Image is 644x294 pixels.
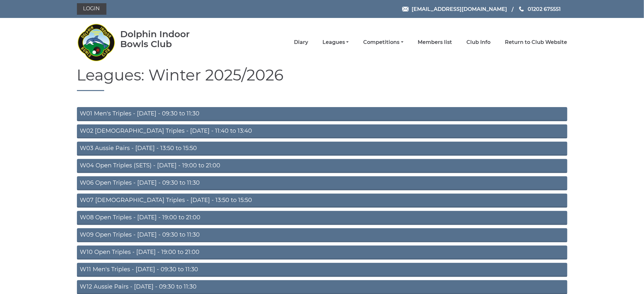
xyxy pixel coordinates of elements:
[519,6,524,12] img: Phone us
[77,159,567,173] a: W04 Open Triples (SETS) - [DATE] - 19:00 to 21:00
[77,263,567,277] a: W11 Men's Triples - [DATE] - 09:30 to 11:30
[505,39,567,46] a: Return to Club Website
[402,7,409,12] img: Email
[418,39,452,46] a: Members list
[467,39,491,46] a: Club Info
[77,228,567,242] a: W09 Open Triples - [DATE] - 09:30 to 11:30
[518,5,561,13] a: Phone us 01202 675551
[322,39,349,46] a: Leagues
[77,124,567,139] a: W02 [DEMOGRAPHIC_DATA] Triples - [DATE] - 11:40 to 13:40
[77,246,567,260] a: W10 Open Triples - [DATE] - 19:00 to 21:00
[412,6,507,12] span: [EMAIL_ADDRESS][DOMAIN_NAME]
[363,39,403,46] a: Competitions
[77,107,567,121] a: W01 Men's Triples - [DATE] - 09:30 to 11:30
[294,39,308,46] a: Diary
[77,3,106,15] a: Login
[77,142,567,156] a: W03 Aussie Pairs - [DATE] - 13:50 to 15:50
[120,29,210,49] div: Dolphin Indoor Bowls Club
[77,176,567,190] a: W06 Open Triples - [DATE] - 09:30 to 11:30
[77,67,567,91] h1: Leagues: Winter 2025/2026
[77,20,115,65] img: Dolphin Indoor Bowls Club
[77,211,567,225] a: W08 Open Triples - [DATE] - 19:00 to 21:00
[402,5,507,13] a: Email [EMAIL_ADDRESS][DOMAIN_NAME]
[528,6,561,12] span: 01202 675551
[77,194,567,208] a: W07 [DEMOGRAPHIC_DATA] Triples - [DATE] - 13:50 to 15:50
